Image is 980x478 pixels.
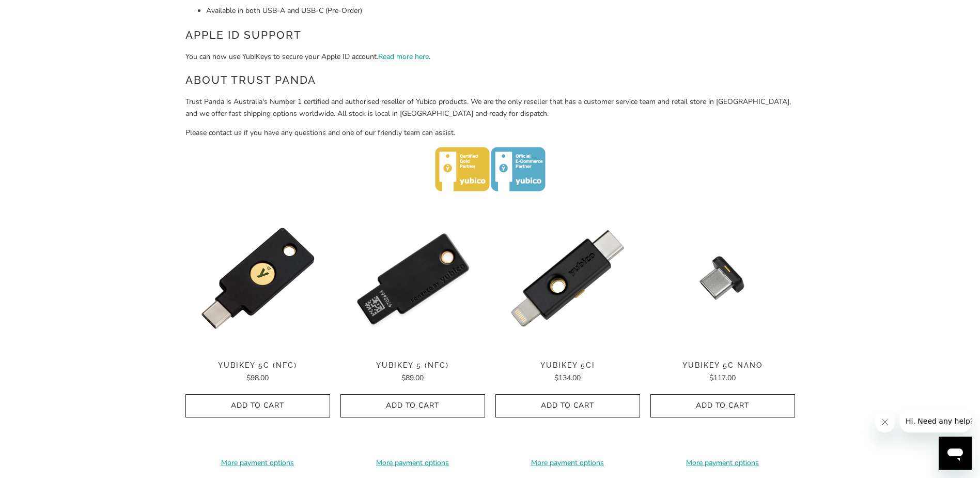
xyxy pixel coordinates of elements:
span: YubiKey 5C (NFC) [185,361,330,370]
img: YubiKey 5C Nano - Trust Panda [650,206,795,351]
span: YubiKey 5C Nano [650,361,795,370]
a: YubiKey 5 (NFC) - Trust Panda YubiKey 5 (NFC) - Trust Panda [340,206,485,351]
img: YubiKey 5 (NFC) - Trust Panda [340,206,485,351]
iframe: Close message [875,412,895,432]
a: YubiKey 5C (NFC) - Trust Panda YubiKey 5C (NFC) - Trust Panda [185,206,330,351]
span: Hi. Need any help? [6,7,74,16]
p: You can now use YubiKeys to secure your Apple ID account. . [185,51,795,63]
span: Add to Cart [661,401,784,410]
a: YubiKey 5Ci $134.00 [495,361,640,384]
a: YubiKey 5C Nano - Trust Panda YubiKey 5C Nano - Trust Panda [650,206,795,351]
p: Trust Panda is Australia's Number 1 certified and authorised reseller of Yubico products. We are ... [185,96,795,119]
span: Add to Cart [351,401,474,410]
span: YubiKey 5Ci [495,361,640,370]
a: More payment options [185,457,330,469]
span: Add to Cart [506,401,629,410]
iframe: Button to launch messaging window [939,437,972,470]
iframe: Message from company [899,410,972,432]
span: $89.00 [401,373,424,383]
button: Add to Cart [495,394,640,417]
a: More payment options [650,457,795,469]
a: More payment options [340,457,485,469]
a: More payment options [495,457,640,469]
a: Read more here [378,52,429,62]
img: YubiKey 5Ci - Trust Panda [495,206,640,351]
span: YubiKey 5 (NFC) [340,361,485,370]
button: Add to Cart [340,394,485,417]
p: Please contact us if you have any questions and one of our friendly team can assist. [185,127,795,139]
span: $117.00 [709,373,736,383]
a: YubiKey 5 (NFC) $89.00 [340,361,485,384]
a: YubiKey 5C Nano $117.00 [650,361,795,384]
li: Available in both USB-A and USB-C (Pre-Order) [206,5,795,17]
h2: About Trust Panda [185,72,795,88]
span: Add to Cart [196,401,319,410]
img: YubiKey 5C (NFC) - Trust Panda [185,206,330,351]
button: Add to Cart [185,394,330,417]
span: $134.00 [554,373,581,383]
a: YubiKey 5Ci - Trust Panda YubiKey 5Ci - Trust Panda [495,206,640,351]
a: YubiKey 5C (NFC) $98.00 [185,361,330,384]
button: Add to Cart [650,394,795,417]
h2: Apple ID Support [185,27,795,43]
span: $98.00 [246,373,269,383]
